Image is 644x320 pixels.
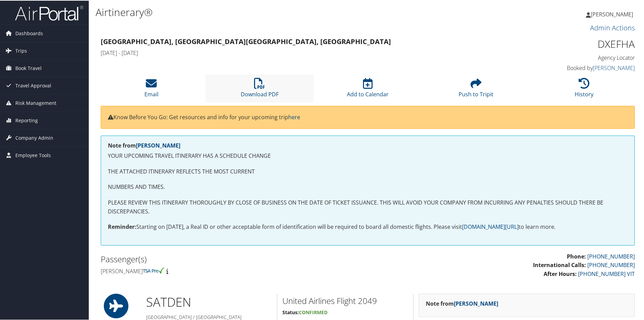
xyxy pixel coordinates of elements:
img: tsa-precheck.png [143,267,165,273]
h4: [PERSON_NAME] [101,267,363,274]
a: [PHONE_NUMBER] [587,261,635,268]
h2: Passenger(s) [101,253,363,264]
span: Book Travel [15,59,42,76]
h4: Agency Locator [509,53,635,61]
a: Admin Actions [590,23,635,32]
a: Download PDF [241,81,279,97]
a: [PERSON_NAME] [454,299,498,307]
strong: Phone: [567,252,586,260]
p: PLEASE REVIEW THIS ITINERARY THOROUGHLY BY CLOSE OF BUSINESS ON THE DATE OF TICKET ISSUANCE. THIS... [108,198,628,215]
span: Employee Tools [15,146,51,163]
h1: DXEFHA [509,36,635,51]
span: Travel Approval [15,76,51,94]
img: airportal-logo.png [15,4,83,20]
strong: Status: [282,308,299,315]
h1: SAT DEN [146,293,272,310]
p: NUMBERS AND TIMES. [108,182,628,191]
a: Push to Tripit [459,81,493,97]
a: [DOMAIN_NAME][URL] [462,222,519,230]
span: Trips [15,42,27,59]
strong: Reminder: [108,222,136,230]
a: [PHONE_NUMBER] VIT [578,269,635,277]
span: Risk Management [15,94,56,111]
h4: Booked by [509,64,635,71]
p: Know Before You Go: Get resources and info for your upcoming trip [108,112,628,121]
a: History [575,81,593,97]
p: THE ATTACHED ITINERARY REFLECTS THE MOST CURRENT [108,167,628,176]
strong: Note from [426,299,498,307]
span: Confirmed [299,308,327,315]
strong: Note from [108,141,180,149]
span: Reporting [15,111,38,128]
strong: [GEOGRAPHIC_DATA], [GEOGRAPHIC_DATA] [GEOGRAPHIC_DATA], [GEOGRAPHIC_DATA] [101,36,391,45]
a: Add to Calendar [347,81,389,97]
a: Email [144,81,158,97]
strong: International Calls: [533,261,586,268]
a: [PERSON_NAME] [593,64,635,71]
h5: [GEOGRAPHIC_DATA] / [GEOGRAPHIC_DATA] [146,313,272,320]
a: here [288,113,300,120]
a: [PERSON_NAME] [136,141,180,149]
span: Company Admin [15,129,53,146]
p: Starting on [DATE], a Real ID or other acceptable form of identification will be required to boar... [108,222,628,231]
p: YOUR UPCOMING TRAVEL ITINERARY HAS A SCHEDULE CHANGE [108,151,628,160]
h2: United Airlines Flight 2049 [282,294,408,306]
a: [PHONE_NUMBER] [587,252,635,260]
a: [PERSON_NAME] [586,3,640,24]
span: [PERSON_NAME] [591,10,633,17]
strong: After Hours: [544,269,577,277]
h1: Airtinerary® [96,4,459,19]
span: Dashboards [15,24,43,41]
h4: [DATE] - [DATE] [101,48,499,56]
